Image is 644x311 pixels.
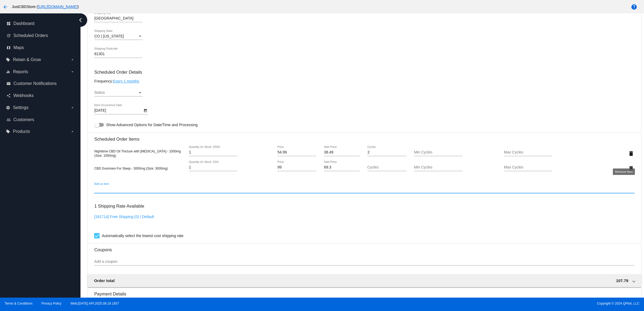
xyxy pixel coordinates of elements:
[94,243,634,252] h3: Coupons
[327,302,639,305] span: Copyright © 2024 QPilot, LLC
[13,105,28,110] span: Settings
[94,200,144,212] h3: 1 Shipping Rate Available
[94,167,168,170] span: CBD Gummies For Sleep - 3000mg (Size: 3000mg)
[42,302,62,305] a: Privacy Policy
[504,150,552,155] input: Max Cycles
[414,150,462,155] input: Min Cycles
[70,58,75,62] i: arrow_drop_down
[94,90,105,95] span: Status
[13,45,24,50] span: Maps
[6,93,11,98] i: share
[94,215,154,219] a: [181714] Free Shipping (0) | Default
[13,57,41,62] span: Retain & Grow
[189,150,237,155] input: Quantity (In Stock: 2026)
[367,165,406,170] input: Cycles
[94,91,142,95] mat-select: Status
[324,150,360,155] input: Sale Price
[94,34,142,39] mat-select: Shipping State
[13,117,34,122] span: Customers
[414,165,462,170] input: Min Cycles
[13,81,57,86] span: Customer Notifications
[38,5,78,9] a: [URL][DOMAIN_NAME]
[94,133,634,142] h3: Scheduled Order Items
[94,52,142,56] input: Shipping Postcode
[6,31,75,40] a: update Scheduled Orders
[6,115,75,124] a: people_outline Customers
[277,150,316,155] input: Price
[628,165,634,172] mat-icon: delete
[6,129,10,134] i: local_offer
[94,16,142,21] input: Shipping City
[6,58,10,62] i: local_offer
[6,79,75,88] a: email Customer Notifications
[631,4,637,10] mat-icon: help
[94,187,634,192] input: Add an item
[106,122,197,128] span: Show Advanced Options for Date/Time and Processing
[94,149,181,158] span: Nighttime CBD Oil Tincture with [MEDICAL_DATA] - 1000mg (Size: 1000mg)
[6,118,11,122] i: people_outline
[94,287,634,297] h3: Payment Details
[76,16,85,24] i: chevron_left
[324,165,360,170] input: Sale Price
[13,93,34,98] span: Webhooks
[277,165,316,170] input: Price
[13,21,34,26] span: Dashboard
[70,106,75,110] i: arrow_drop_down
[6,81,11,86] i: email
[94,278,115,283] span: Order total
[12,5,79,9] span: JustCBDStore ( )
[13,69,28,74] span: Reports
[70,70,75,74] i: arrow_drop_down
[94,108,142,113] input: Next Occurrence Date
[367,150,406,155] input: Cycles
[113,79,139,83] a: Every 1 months
[71,302,119,305] a: Web:[DATE] API:2025.08.19.1657
[102,233,183,239] span: Automatically select the lowest cost shipping rate
[2,4,9,10] mat-icon: arrow_back
[6,46,11,50] i: map
[616,278,628,283] span: 107.79
[94,79,634,83] div: Frequency:
[189,165,237,170] input: Quantity (In Stock: 324)
[87,274,641,287] mat-expansion-panel-header: Order total 107.79
[5,302,32,305] a: Terms & Conditions
[6,21,11,26] i: dashboard
[6,106,10,110] i: settings
[13,129,30,134] span: Products
[628,150,634,157] mat-icon: delete
[6,91,75,100] a: share Webhooks
[70,129,75,134] i: arrow_drop_down
[6,33,11,38] i: update
[94,260,634,264] input: Add a coupon
[142,107,148,113] button: Open calendar
[94,34,124,38] span: CO | [US_STATE]
[13,33,48,38] span: Scheduled Orders
[6,43,75,52] a: map Maps
[504,165,552,170] input: Max Cycles
[6,19,75,28] a: dashboard Dashboard
[94,70,634,75] h3: Scheduled Order Details
[6,70,10,74] i: equalizer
